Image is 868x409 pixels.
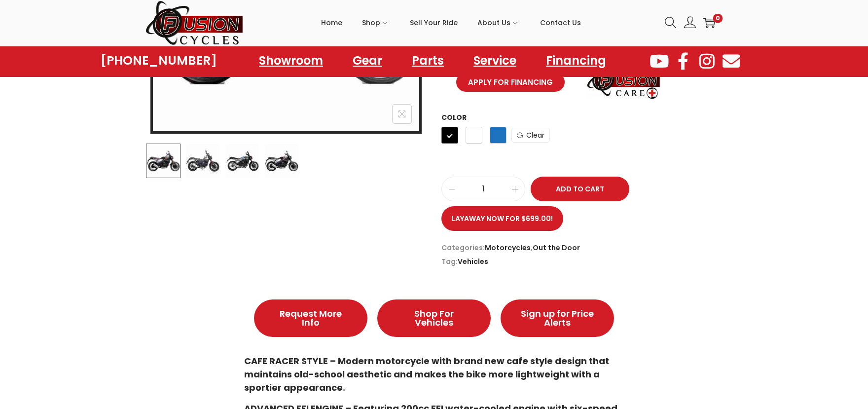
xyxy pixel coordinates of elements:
[540,0,581,45] a: Contact Us
[485,243,531,253] a: Motorcycles
[377,299,491,337] a: Shop For Vehicles
[410,0,458,45] a: Sell Your Ride
[249,49,616,72] nav: Menu
[456,73,565,92] a: APPLY FOR FINANCING
[464,49,526,72] a: Service
[397,309,471,327] span: Shop For Vehicles
[343,49,392,72] a: Gear
[441,241,723,255] span: Categories: ,
[321,10,342,35] span: Home
[477,10,510,35] span: About Us
[533,243,580,253] a: Out the Door
[410,10,458,35] span: Sell Your Ride
[536,49,616,72] a: Financing
[531,177,629,201] button: Add to Cart
[703,17,715,29] a: 0
[441,206,563,231] a: Layaway now for $699.00!
[362,0,390,45] a: Shop
[477,0,520,45] a: About Us
[441,112,467,122] label: Color
[442,182,525,196] input: Product quantity
[540,10,581,35] span: Contact Us
[244,354,624,394] h6: CAFE RACER STYLE – Modern motorcycle with brand new cafe style design that maintains old-school a...
[402,49,454,72] a: Parts
[185,144,220,178] img: Product image
[146,144,181,178] img: Product image
[321,0,342,45] a: Home
[264,144,299,178] img: Product image
[274,309,348,327] span: Request More Info
[249,49,333,72] a: Showroom
[101,54,217,68] a: [PHONE_NUMBER]
[362,10,380,35] span: Shop
[225,144,259,178] img: Product image
[458,257,488,266] a: Vehicles
[520,309,594,327] span: Sign up for Price Alerts
[511,128,550,143] a: Clear
[244,0,657,45] nav: Primary navigation
[441,255,723,268] span: Tag:
[468,78,553,86] span: APPLY FOR FINANCING
[501,299,614,337] a: Sign up for Price Alerts
[254,299,367,337] a: Request More Info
